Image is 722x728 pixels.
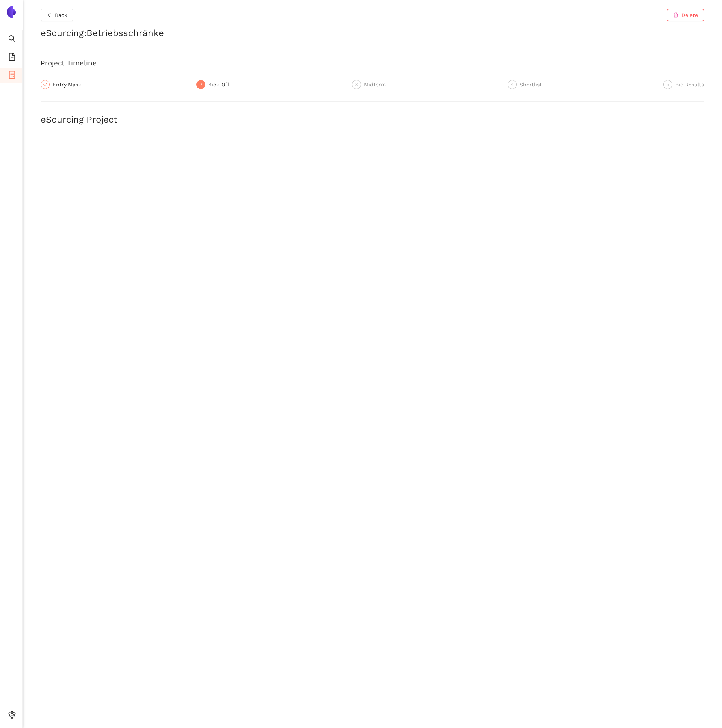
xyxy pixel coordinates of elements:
span: Delete [681,11,698,19]
img: Logo [5,6,17,18]
span: search [8,32,16,47]
span: left [47,12,52,18]
button: deleteDelete [667,9,704,21]
div: Entry Mask [41,80,192,89]
h2: eSourcing : Betriebsschränke [41,27,704,40]
div: Entry Mask [53,80,86,89]
h3: Project Timeline [41,58,704,68]
span: 4 [511,82,514,87]
span: 3 [355,82,358,87]
span: setting [8,708,16,723]
div: 2Kick-Off [196,80,347,89]
span: file-add [8,50,16,65]
span: Bid Results [675,82,704,88]
div: Midterm [364,80,390,89]
span: check [43,82,47,87]
div: Shortlist [520,80,546,89]
h2: eSourcing Project [41,114,704,126]
span: 5 [667,82,669,87]
span: container [8,68,16,83]
span: 2 [200,82,202,87]
span: delete [673,12,678,18]
button: leftBack [41,9,73,21]
span: Back [55,11,67,19]
div: Kick-Off [208,80,234,89]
